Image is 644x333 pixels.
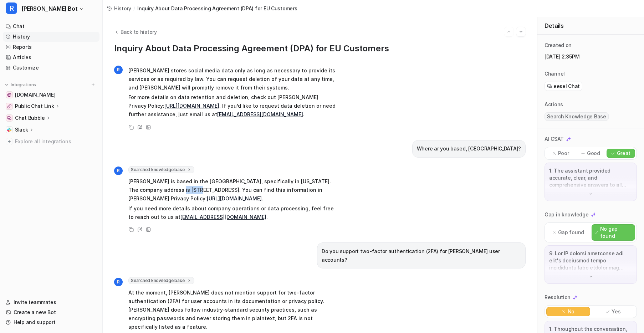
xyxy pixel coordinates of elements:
img: down-arrow [588,274,593,279]
span: Explore all integrations [15,136,97,147]
a: eesel Chat [547,83,580,90]
p: [PERSON_NAME] is based in the [GEOGRAPHIC_DATA], specifically in [US_STATE]. The company address ... [128,177,337,203]
img: explore all integrations [6,138,13,145]
a: Create a new Bot [3,307,99,317]
img: Next session [518,29,523,35]
span: R [114,166,123,175]
p: Slack [15,126,28,133]
p: No [568,308,574,315]
span: R [114,278,123,286]
img: expand menu [4,82,9,87]
img: getrella.com [7,93,11,97]
button: Back to history [114,28,157,36]
span: / [133,5,135,12]
p: Do you support two-factor authentication (2FA) for [PERSON_NAME] user accounts? [322,247,521,264]
div: Details [537,17,644,35]
span: Searched knowledge base [128,166,194,173]
span: R [6,2,17,14]
a: Articles [3,52,99,62]
h1: Inquiry About Data Processing Agreement (DPA) for EU Customers [114,43,526,54]
p: Integrations [11,82,36,88]
a: [URL][DOMAIN_NAME] [207,195,262,201]
p: No gap found [600,225,632,240]
p: AI CSAT [545,135,564,143]
p: Gap found [558,229,584,236]
span: History [114,5,131,12]
a: [EMAIL_ADDRESS][DOMAIN_NAME] [180,214,266,220]
a: Explore all integrations [3,137,99,147]
span: Inquiry About Data Processing Agreement (DPA) for EU Customers [137,5,297,12]
a: getrella.com[DOMAIN_NAME] [3,90,99,100]
a: Help and support [3,317,99,327]
p: Channel [545,70,565,77]
img: down-arrow [588,191,593,196]
span: [PERSON_NAME] Bot [21,4,77,14]
span: Back to history [121,28,157,36]
a: [EMAIL_ADDRESS][DOMAIN_NAME] [217,111,303,117]
p: At the moment, [PERSON_NAME] does not mention support for two-factor authentication (2FA) for use... [128,288,337,331]
img: Slack [7,128,11,132]
span: [DOMAIN_NAME] [15,91,55,98]
p: Gap in knowledge [545,211,589,218]
img: Chat Bubble [7,116,11,120]
span: Searched knowledge base [128,277,194,284]
p: [PERSON_NAME] stores social media data only as long as necessary to provide its services or as re... [128,66,337,92]
p: For more details on data retention and deletion, check out [PERSON_NAME] Privacy Policy: . If you... [128,93,337,119]
a: [URL][DOMAIN_NAME] [164,103,219,109]
p: Good [587,150,600,157]
span: eesel Chat [553,83,580,90]
p: Great [617,150,631,157]
a: Customize [3,63,99,73]
img: Public Chat Link [7,104,11,108]
a: Chat [3,21,99,31]
a: Invite teammates [3,297,99,307]
button: Integrations [3,81,38,88]
p: Chat Bubble [15,114,45,122]
p: [DATE] 2:35PM [545,53,637,60]
p: Yes [612,308,620,315]
p: Where ar you based, [GEOGRAPHIC_DATA]? [417,144,521,153]
a: History [3,32,99,42]
p: Resolution [545,294,571,301]
img: menu_add.svg [91,82,96,87]
span: R [114,66,123,74]
p: Created on [545,42,572,49]
p: Actions [545,101,563,108]
a: Reports [3,42,99,52]
button: Go to previous session [504,27,513,36]
p: If you need more details about company operations or data processing, feel free to reach out to u... [128,204,337,221]
button: Go to next session [516,27,526,36]
span: Search Knowledge Base [545,112,609,121]
img: eeselChat [547,84,552,89]
p: Poor [558,150,569,157]
p: 1. The assistant provided accurate, clear, and comprehensive answers to all user queries, consist... [549,167,632,189]
p: Public Chat Link [15,103,54,110]
a: History [107,5,131,12]
p: 9. Lor IP dolorsi ametconse adi elit's doeiusmod tempo incididuntu labo etdolor mag aliquaeni adm... [549,250,632,271]
img: Previous session [506,29,511,35]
